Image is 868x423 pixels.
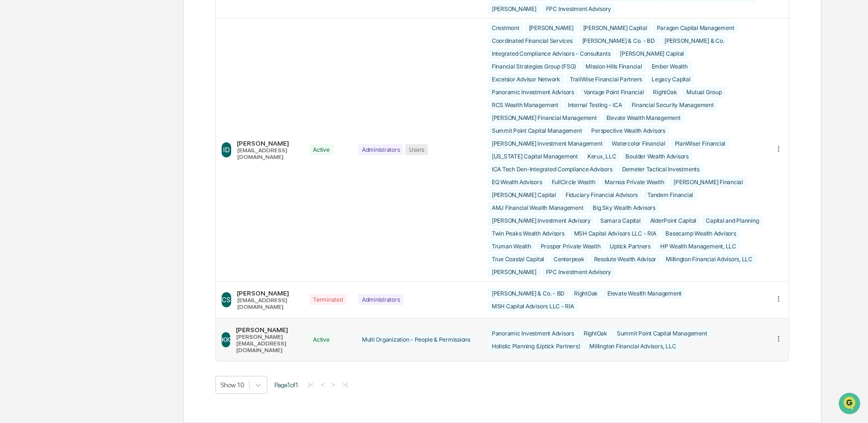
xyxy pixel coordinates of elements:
[608,138,669,149] div: Watercolor Financial
[578,35,659,46] div: [PERSON_NAME] & Co. - BD
[78,120,118,129] span: Attestations
[32,82,120,90] div: We're available if you need us!
[237,139,298,147] div: [PERSON_NAME]
[488,328,578,339] div: Panoramic Investment Advisors
[662,254,756,265] div: Millington Financial Advisors, LLC
[237,147,298,160] div: [EMAIL_ADDRESS][DOMAIN_NAME]
[671,138,729,149] div: PlanWiser Financial
[702,215,762,226] div: Capital and Planning
[662,228,740,239] div: Basecamp Wealth Advisors
[488,74,564,85] div: Excelsior Advisor Network
[236,334,298,354] div: [PERSON_NAME][EMAIL_ADDRESS][DOMAIN_NAME]
[488,22,523,33] div: Crestmont
[223,146,230,154] span: ID
[65,116,122,133] a: 🗄️Attestations
[237,289,298,297] div: [PERSON_NAME]
[10,121,17,128] div: 🖐️
[661,35,728,46] div: [PERSON_NAME] & Co.
[32,73,156,82] div: Start new chat
[358,144,404,155] div: Administrators
[162,76,173,87] button: Start new chat
[653,22,738,33] div: Paragon Capital Management
[582,61,645,72] div: Mission Hills Financial
[25,43,157,53] input: Clear
[274,381,298,389] span: Page 1 of 1
[329,381,338,389] button: >
[564,99,626,110] div: Internal Testing - ICA
[606,241,654,252] div: Uptick Partners
[562,189,642,200] div: Fiduciary Financial Advisors
[648,74,694,85] div: Legacy Capital
[616,48,688,59] div: [PERSON_NAME] Capital
[596,215,644,226] div: Samara Capital
[237,297,298,310] div: [EMAIL_ADDRESS][DOMAIN_NAME]
[604,288,685,299] div: Elevate Wealth Management
[222,335,230,344] span: KK
[405,144,428,155] div: Users
[649,87,681,98] div: RightOak
[570,288,602,299] div: RightOak
[587,125,669,136] div: Perspective Wealth Advisors
[358,334,474,345] div: Multi Organization - People & Permissions
[488,189,560,200] div: [PERSON_NAME] Capital
[622,151,692,162] div: Boulder Wealth Advisors
[488,254,548,265] div: True Coastal Capital
[309,334,333,345] div: Active
[670,177,746,187] div: [PERSON_NAME] Financial
[6,116,65,133] a: 🖐️Preclearance
[488,266,540,277] div: [PERSON_NAME]
[488,99,562,110] div: RCS Wealth Management
[542,266,615,277] div: FPC Investment Advisory
[488,288,568,299] div: [PERSON_NAME] & Co. - BD
[644,189,697,200] div: Tandem Financial
[488,164,616,175] div: ICA Tech Den-Integrated Compliance Advisors
[309,294,347,305] div: Terminated
[488,125,586,136] div: Summit Point Capital Management
[537,241,605,252] div: Prosper Private Wealth
[601,177,668,187] div: Marnoa Private Wealth
[19,138,60,148] span: Data Lookup
[488,87,578,98] div: Panoramic Investment Advisors
[548,177,599,187] div: FullCircle Wealth
[340,381,351,389] button: >|
[542,3,615,14] div: FPC Investment Advisory
[488,341,584,352] div: Holistic Planning (Uptick Partners)
[67,161,115,168] a: Powered byPylon
[488,177,546,187] div: EQ Wealth Advisors
[488,228,568,239] div: Twin Peaks Wealth Advisors
[488,138,606,149] div: [PERSON_NAME] Investment Management
[488,151,582,162] div: [US_STATE] Capital Management
[95,161,115,168] span: Pylon
[309,144,333,155] div: Active
[580,328,611,339] div: RightOak
[488,241,535,252] div: Truman Wealth
[618,164,703,175] div: Demeter Tactical Investments
[683,87,725,98] div: Mutual Group
[589,202,659,213] div: Big Sky Wealth Advisors
[488,112,601,123] div: [PERSON_NAME] Financial Management
[613,328,711,339] div: Summit Point Capital Management
[236,326,298,334] div: [PERSON_NAME]
[488,301,578,312] div: MSH Capital Advisors LLC - RIA
[590,254,660,265] div: Resolute Wealth Advisor
[488,3,540,14] div: [PERSON_NAME]
[488,215,595,226] div: [PERSON_NAME] Investment Advisory
[10,73,27,90] img: 1746055101610-c473b297-6a78-478c-a979-82029cc54cd1
[318,381,327,389] button: <
[550,254,588,265] div: Centerpeak
[222,295,231,304] span: CS
[585,341,680,352] div: Millington Financial Advisors, LLC
[566,74,646,85] div: TrailWise Financial Partners
[648,61,692,72] div: Ember Wealth
[10,20,173,35] p: How can we help?
[656,241,740,252] div: HP Wealth Management, LLC
[19,120,61,129] span: Preclearance
[6,134,64,151] a: 🔎Data Lookup
[584,151,620,162] div: Kerux, LLC
[69,121,77,128] div: 🗄️
[628,99,718,110] div: Financial Security Management
[579,22,651,33] div: [PERSON_NAME] Capital
[488,35,576,46] div: Coordinated Financial Services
